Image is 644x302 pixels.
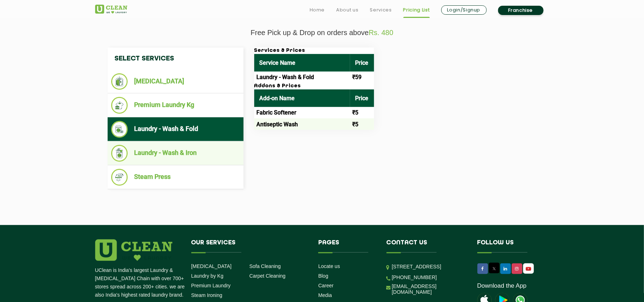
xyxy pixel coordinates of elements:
a: Career [318,283,334,288]
li: Premium Laundry Kg [111,97,240,114]
h4: Our Services [191,239,308,253]
img: UClean Laundry and Dry Cleaning [524,265,533,273]
span: Rs. 480 [369,29,393,36]
a: Login/Signup [441,5,487,15]
a: Media [318,292,332,298]
h3: Services & Prices [254,48,374,54]
a: Pricing List [403,6,430,14]
a: About us [336,6,358,14]
h4: Follow us [477,239,540,253]
li: [MEDICAL_DATA] [111,73,240,90]
a: [MEDICAL_DATA] [191,263,232,269]
h4: Contact us [387,239,467,253]
th: Price [350,89,374,107]
th: Price [350,54,374,72]
a: Blog [318,273,328,279]
a: Laundry by Kg [191,273,223,279]
h4: Select Services [108,48,244,70]
img: Premium Laundry Kg [111,97,128,114]
td: Laundry - Wash & Fold [254,72,350,83]
a: Home [310,6,325,14]
h4: Pages [318,239,376,253]
img: Laundry - Wash & Fold [111,121,128,138]
a: Services [370,6,392,14]
img: Steam Press [111,169,128,186]
a: Steam Ironing [191,292,222,298]
img: UClean Laundry and Dry Cleaning [95,5,127,14]
img: Dry Cleaning [111,73,128,90]
a: Sofa Cleaning [249,263,281,269]
th: Add-on Name [254,89,350,107]
img: Laundry - Wash & Iron [111,145,128,162]
p: UClean is India's largest Laundry & [MEDICAL_DATA] Chain with over 700+ stores spread across 200+... [95,266,186,299]
h3: Addons & Prices [254,83,374,89]
a: [EMAIL_ADDRESS][DOMAIN_NAME] [392,283,467,295]
td: Antiseptic Wash [254,118,350,130]
a: [PHONE_NUMBER] [392,274,437,280]
th: Service Name [254,54,350,72]
img: logo.png [95,239,172,261]
li: Steam Press [111,169,240,186]
a: Franchise [498,6,544,15]
td: ₹5 [350,107,374,118]
p: Free Pick up & Drop on orders above [95,29,549,37]
a: Download the App [477,282,527,289]
a: Premium Laundry [191,283,231,288]
a: Locate us [318,263,340,269]
li: Laundry - Wash & Iron [111,145,240,162]
a: Carpet Cleaning [249,273,285,279]
p: [STREET_ADDRESS] [392,263,467,271]
td: ₹5 [350,118,374,130]
li: Laundry - Wash & Fold [111,121,240,138]
td: ₹59 [350,72,374,83]
td: Fabric Softener [254,107,350,118]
